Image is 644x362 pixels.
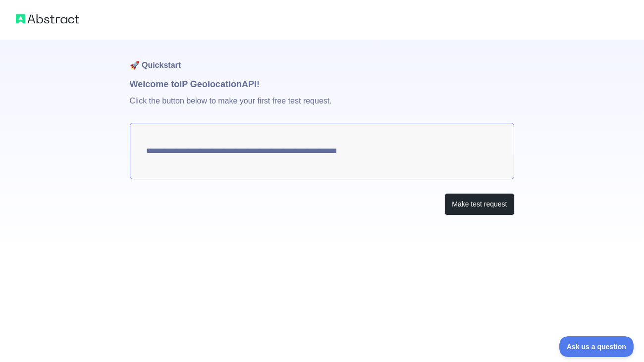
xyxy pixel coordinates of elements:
h1: Welcome to IP Geolocation API! [130,77,515,91]
iframe: Toggle Customer Support [559,336,634,357]
h1: 🚀 Quickstart [130,40,515,77]
button: Make test request [444,193,514,215]
p: Click the button below to make your first free test request. [130,91,515,123]
img: Abstract logo [16,12,79,26]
